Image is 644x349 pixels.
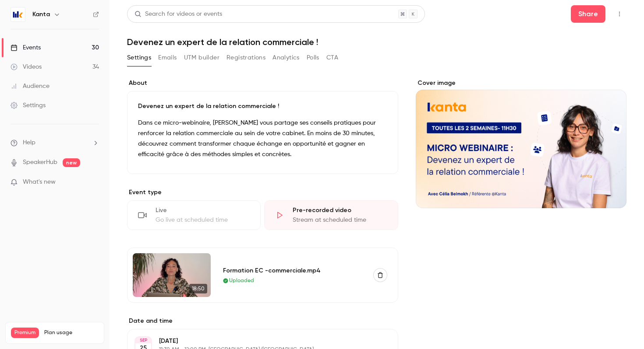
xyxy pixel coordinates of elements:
span: Premium [11,328,39,338]
button: Analytics [272,51,300,65]
button: Registrations [226,51,265,65]
span: 18:50 [189,284,207,293]
h1: Devenez un expert de la relation commerciale ! [127,37,626,47]
section: Cover image [416,79,626,208]
span: new [63,158,80,167]
button: Share [571,5,605,23]
p: Event type [127,188,398,197]
a: SpeakerHub [23,158,57,167]
p: Devenez un expert de la relation commerciale ! [138,102,387,111]
button: Emails [158,51,177,65]
div: LiveGo live at scheduled time [127,200,261,230]
button: CTA [326,51,338,65]
button: Settings [127,51,151,65]
button: UTM builder [184,51,219,65]
span: What's new [23,178,56,187]
div: Go live at scheduled time [156,216,250,224]
p: Dans ce micro-webinaire, [PERSON_NAME] vous partage ses conseils pratiques pour renforcer la rela... [138,118,387,160]
div: Pre-recorded videoStream at scheduled time [264,200,398,230]
h6: Kanta [32,10,50,19]
div: Audience [11,82,50,91]
label: Cover image [416,79,626,87]
div: Events [11,43,41,52]
div: Live [156,206,250,215]
img: Kanta [11,7,25,21]
div: Videos [11,63,42,71]
span: Plan usage [44,329,99,336]
div: Settings [11,101,46,110]
button: Polls [307,51,319,65]
div: Search for videos or events [134,10,222,19]
div: SEP [135,337,151,343]
div: Formation EC -commerciale.mp4 [223,266,363,275]
label: About [127,79,398,87]
div: Stream at scheduled time [293,216,387,224]
li: help-dropdown-opener [11,138,99,147]
iframe: Noticeable Trigger [88,178,99,186]
label: Date and time [127,317,398,325]
p: [DATE] [159,337,352,346]
span: Uploaded [229,277,254,285]
div: Pre-recorded video [293,206,387,215]
span: Help [23,138,35,147]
